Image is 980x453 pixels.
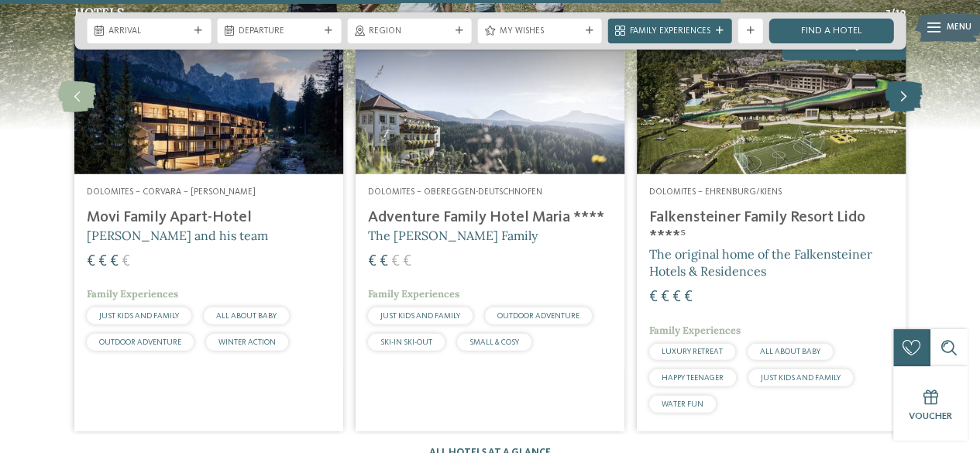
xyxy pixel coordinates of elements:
h4: Falkensteiner Family Resort Lido ****ˢ [649,208,893,245]
span: € [649,290,658,305]
span: ALL ABOUT BABY [760,348,820,355]
span: JUST KIDS AND FAMILY [761,374,841,382]
span: 10 [896,6,906,20]
img: Adventure Family Hotel Maria **** [356,23,624,174]
a: Find a hotel [769,19,893,43]
span: HAPPY TEENAGER [662,374,724,382]
span: Region [369,26,449,38]
a: Family hotels in the Dolomites: Holidays in the realm of the Pale Mountains Dolomites – Corvara –... [74,23,343,431]
span: LUXURY RETREAT [662,348,723,355]
span: 7 [885,6,891,20]
span: Dolomites – Ehrenburg/Kiens [649,187,782,197]
span: € [98,254,107,269]
span: Family Experiences [368,287,459,300]
span: Family Experiences [630,26,710,38]
h4: Adventure Family Hotel Maria **** [368,208,612,227]
span: SMALL & COSY [469,338,519,346]
span: € [684,290,693,305]
span: Hotels [74,5,125,20]
span: Voucher [909,411,952,421]
span: Family Experiences [649,324,741,337]
span: € [110,254,119,269]
span: € [380,254,388,269]
span: € [403,254,411,269]
span: Family Experiences [87,287,178,300]
span: € [391,254,400,269]
span: WATER FUN [662,400,703,408]
span: € [122,254,130,269]
a: Family hotels in the Dolomites: Holidays in the realm of the Pale Mountains Dolomites – Obereggen... [356,23,624,431]
img: Family hotels in the Dolomites: Holidays in the realm of the Pale Mountains [637,23,906,174]
span: € [661,290,669,305]
span: Dolomites – Obereggen-Deutschnofen [368,187,542,197]
span: / [891,6,896,20]
span: ALL ABOUT BABY [216,312,277,320]
span: € [672,290,681,305]
span: € [368,254,377,269]
span: SKI-IN SKI-OUT [380,338,432,346]
span: WINTER ACTION [218,338,276,346]
a: Voucher [893,366,968,441]
span: € [87,254,95,269]
h4: Movi Family Apart-Hotel [87,208,331,227]
span: OUTDOOR ADVENTURE [99,338,181,346]
span: OUTDOOR ADVENTURE [497,312,579,320]
span: JUST KIDS AND FAMILY [99,312,179,320]
span: Arrival [108,26,189,38]
span: JUST KIDS AND FAMILY [380,312,460,320]
span: The [PERSON_NAME] Family [368,228,538,243]
span: Dolomites – Corvara – [PERSON_NAME] [87,187,256,197]
a: Family hotels in the Dolomites: Holidays in the realm of the Pale Mountains [PERSON_NAME]'s Famil... [637,23,906,431]
span: My wishes [500,26,580,38]
span: The original home of the Falkensteiner Hotels & Residences [649,246,872,279]
img: Family hotels in the Dolomites: Holidays in the realm of the Pale Mountains [74,23,343,174]
span: [PERSON_NAME] and his team [87,228,268,243]
span: Departure [239,26,319,38]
